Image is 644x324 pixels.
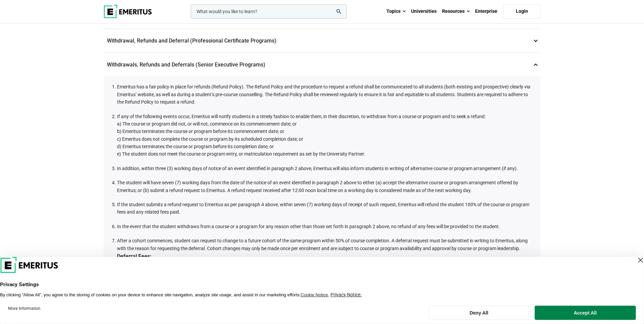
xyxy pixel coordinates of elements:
li: If any of the following events occur, Emeritus will notify students in a timely fashion to enable... [117,113,534,158]
input: woocommerce-product-search-field-0 [191,4,347,19]
li: If the student submits a refund request to Emeritus as per paragraph 4 above, within seven (7) wo... [117,201,534,216]
a: Login [503,4,540,19]
span: d) Emeritus terminates the course or program before its completion date; or [117,144,274,149]
b: Deferral Fees: [117,253,152,260]
p: Withdrawals, Refunds and Deferrals (Senior Executive Programs) [104,53,540,77]
span: e) The student does not meet the course or program entry, or matriculation requirement as set by ... [117,151,365,157]
li: After a cohort commences, student can request to change to a future cohort of the same program wi... [117,237,534,294]
li: In the event that the student withdraws from a course or a program for any reason other than thos... [117,223,534,230]
li: In addition, within three (3) working days of notice of an event identified in paragraph 2 above,... [117,165,534,172]
p: Withdrawal, Refunds and Deferral (Professional Certificate Programs) [104,29,540,53]
span: b) Emeritus terminates the course or program before its commencement date; or [117,129,284,134]
span: a) The course or program did not, or will not, commence on its commencement date; or [117,121,297,127]
li: The student will have seven (7) working days from the date of the notice of an event identified i... [117,179,534,194]
span: c) Emeritus does not complete the course or program by its scheduled completion date; or [117,136,303,142]
li: Emeritus has a fair policy in place for refunds (Refund Policy). The Refund Policy and the proced... [117,83,534,106]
